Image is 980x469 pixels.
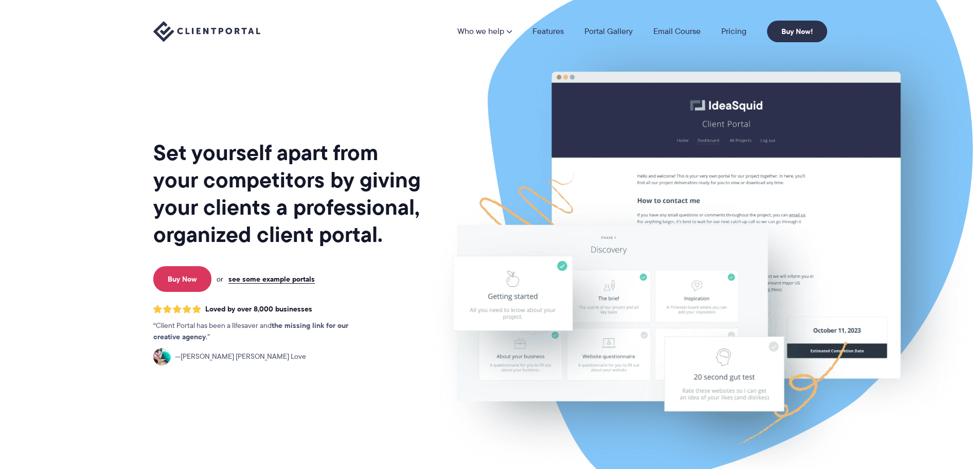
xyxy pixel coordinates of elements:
h1: Set yourself apart from your competitors by giving your clients a professional, organized client ... [153,139,423,248]
a: Buy Now [153,266,211,292]
a: Portal Gallery [584,27,633,36]
a: Pricing [721,27,746,36]
a: see some example portals [228,274,315,284]
a: Who we help [457,27,512,36]
a: Features [532,27,564,36]
span: [PERSON_NAME] [PERSON_NAME] Love [175,351,306,362]
span: Loved by over 8,000 businesses [205,305,312,314]
a: Buy Now! [767,21,827,42]
span: or [217,274,223,284]
a: Email Course [653,27,701,36]
p: Client Portal has been a lifesaver and . [153,320,369,343]
strong: the missing link for our creative agency [153,320,348,342]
